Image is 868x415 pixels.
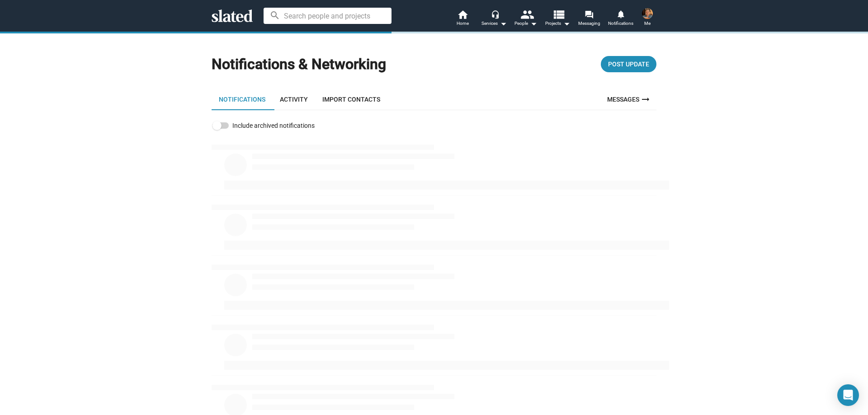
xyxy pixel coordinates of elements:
mat-icon: home [457,9,468,20]
span: Notifications [608,18,633,29]
a: Messaging [573,9,605,29]
a: Activity [273,89,315,110]
div: People [514,18,537,29]
button: Services [478,9,510,29]
a: Notifications [605,9,637,29]
button: Projects [542,9,573,29]
button: Jay BurnleyMe [637,6,658,30]
div: Open Intercom Messenger [837,384,859,406]
mat-icon: headset_mic [491,10,499,18]
input: Search people and projects [264,8,392,24]
mat-icon: arrow_right_alt [640,94,651,105]
span: Messaging [578,18,600,29]
span: Post Update [608,56,649,72]
mat-icon: arrow_drop_down [561,18,572,29]
a: Messages [602,89,656,110]
div: Services [481,18,507,29]
mat-icon: forum [585,10,593,19]
mat-icon: people [520,8,533,21]
span: Projects [545,18,570,29]
span: Include archived notifications [232,120,315,131]
a: Import Contacts [315,89,387,110]
mat-icon: arrow_drop_down [528,18,539,29]
a: Notifications [212,89,273,110]
mat-icon: view_list [552,8,565,21]
img: Jay Burnley [642,8,653,19]
button: Post Update [601,56,656,72]
button: People [510,9,542,29]
h1: Notifications & Networking [212,55,386,74]
a: Home [447,9,478,29]
mat-icon: notifications [616,9,625,18]
span: Me [644,18,651,29]
span: Home [457,18,469,29]
mat-icon: arrow_drop_down [498,18,509,29]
